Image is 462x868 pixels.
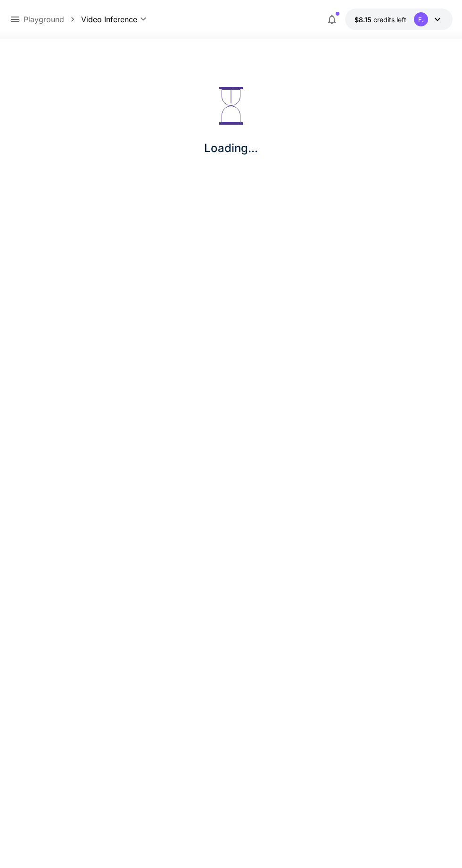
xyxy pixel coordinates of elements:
button: $8.14665F. [345,9,453,30]
span: credits left [373,16,406,24]
span: Video Inference [81,14,137,25]
div: F. [414,12,428,26]
a: Playground [24,14,64,25]
p: Loading... [204,140,258,157]
nav: breadcrumb [24,14,81,25]
div: $8.14665 [355,15,406,25]
span: $8.15 [355,16,373,24]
